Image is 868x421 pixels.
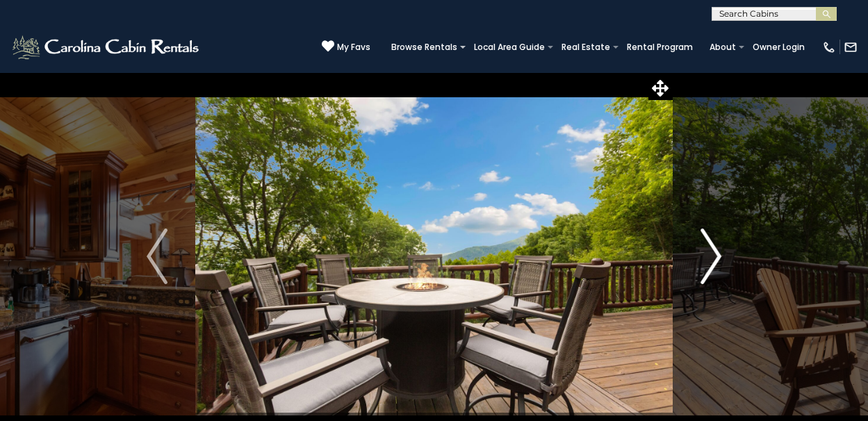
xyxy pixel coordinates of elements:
[701,229,721,284] img: arrow
[620,38,700,57] a: Rental Program
[555,38,617,57] a: Real Estate
[703,38,743,57] a: About
[337,41,370,53] span: My Favs
[384,38,464,57] a: Browse Rentals
[746,38,812,57] a: Owner Login
[844,40,858,54] img: mail-regular-white.png
[822,40,836,54] img: phone-regular-white.png
[322,40,370,54] a: My Favs
[467,38,552,57] a: Local Area Guide
[10,33,203,61] img: White-1-2.png
[147,229,167,284] img: arrow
